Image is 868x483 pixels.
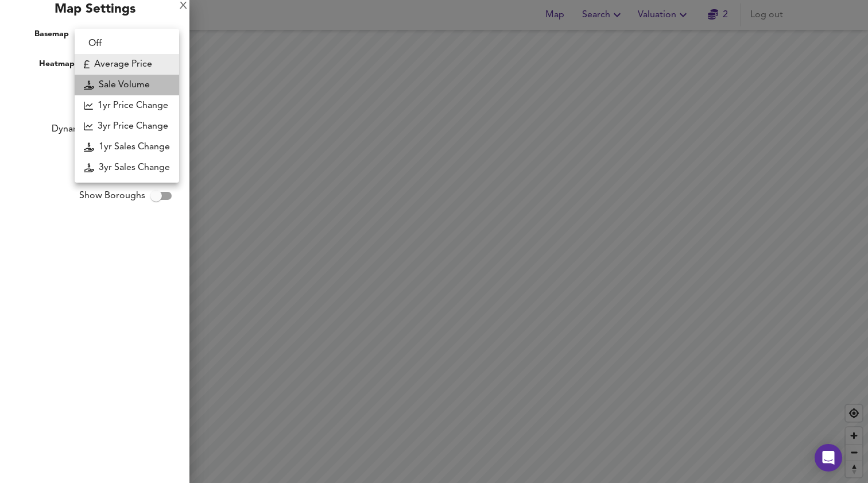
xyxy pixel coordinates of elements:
[75,137,179,157] li: 1yr Sales Change
[75,75,179,95] li: Sale Volume
[75,95,179,116] li: 1yr Price Change
[75,157,179,178] li: 3yr Sales Change
[815,444,842,472] div: Open Intercom Messenger
[75,116,179,137] li: 3yr Price Change
[75,54,179,75] li: Average Price
[75,33,179,54] li: Off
